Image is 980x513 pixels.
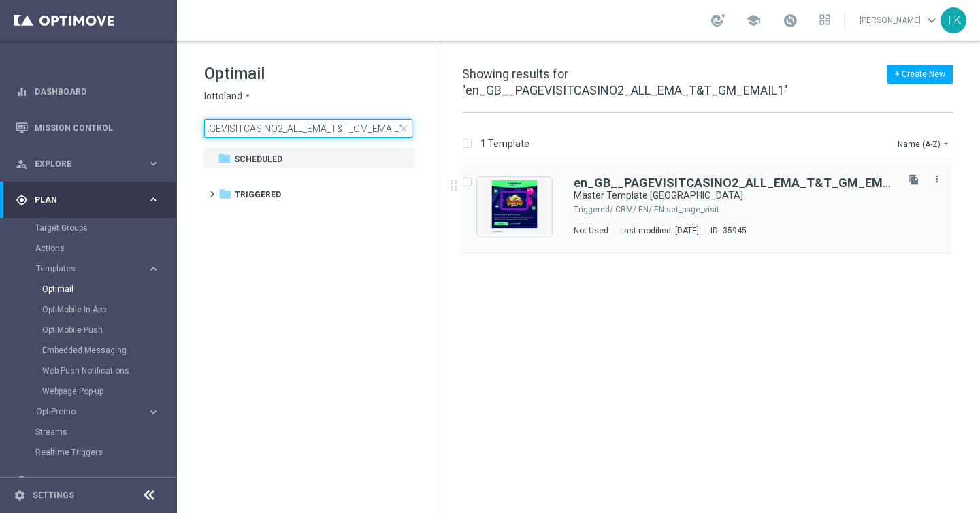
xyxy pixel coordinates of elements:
[42,279,176,299] div: Optimail
[234,153,282,165] span: Scheduled
[42,381,176,401] div: Webpage Pop-up
[35,243,142,254] a: Actions
[723,225,747,236] div: 35945
[941,7,966,33] div: TK
[204,90,253,103] button: lottoland arrow_drop_down
[448,160,977,254] div: Press SPACE to select this row.
[42,299,176,320] div: OptiMobile In-App
[16,86,28,98] i: equalizer
[574,204,613,215] div: Triggered/
[35,259,176,401] div: Templates
[35,238,176,259] div: Actions
[147,406,160,418] i: keyboard_arrow_right
[35,218,176,238] div: Target Groups
[615,204,894,215] div: Triggered/CRM/EN/EN set_page_visit
[36,408,133,416] span: OptiPromo
[15,86,161,97] button: equalizer Dashboard
[42,325,142,335] a: OptiMobile Push
[574,189,894,202] div: Master Template UK
[909,174,919,185] i: file_copy
[35,427,142,437] a: Streams
[574,176,908,190] b: en_GB__PAGEVISITCASINO2_ALL_EMA_T&T_GM_EMAIL1
[35,442,176,463] div: Realtime Triggers
[16,475,147,487] div: Execute
[16,158,147,170] div: Explore
[147,193,160,206] i: keyboard_arrow_right
[615,225,704,236] div: Last modified: [DATE]
[204,63,412,84] h1: Optimail
[204,90,242,103] span: lottoland
[14,489,26,501] i: settings
[218,152,231,165] i: folder
[896,135,953,152] button: Name (A-Z)arrow_drop_down
[930,171,944,187] button: more_vert
[746,13,761,28] span: school
[15,159,161,169] button: person_search Explore keyboard_arrow_right
[15,195,161,205] button: gps_fixed Plan keyboard_arrow_right
[480,180,549,233] img: 35945.jpeg
[35,422,176,442] div: Streams
[941,138,951,149] i: arrow_drop_down
[42,365,142,376] a: Web Push Notifications
[905,171,923,188] button: file_copy
[242,90,253,103] i: arrow_drop_down
[932,173,943,184] i: more_vert
[42,304,142,315] a: OptiMobile In-App
[15,476,161,486] button: play_circle_outline Execute keyboard_arrow_right
[36,265,147,273] div: Templates
[35,196,147,204] span: Plan
[33,491,74,499] a: Settings
[42,320,176,340] div: OptiMobile Push
[15,122,161,133] button: Mission Control
[574,189,863,202] a: Master Template [GEOGRAPHIC_DATA]
[574,225,608,236] div: Not Used
[35,222,142,233] a: Target Groups
[16,73,160,110] div: Dashboard
[42,386,142,397] a: Webpage Pop-up
[204,119,412,138] input: Search Template
[35,160,147,168] span: Explore
[42,340,176,361] div: Embedded Messaging
[462,67,788,97] span: Showing results for "en_GB__PAGEVISITCASINO2_ALL_EMA_T&T_GM_EMAIL1"
[16,194,28,206] i: gps_fixed
[480,137,529,150] p: 1 Template
[35,406,161,417] button: OptiPromo keyboard_arrow_right
[35,447,142,458] a: Realtime Triggers
[704,225,747,236] div: ID:
[35,401,176,422] div: OptiPromo
[147,474,160,487] i: keyboard_arrow_right
[16,158,28,170] i: person_search
[574,177,894,189] a: en_GB__PAGEVISITCASINO2_ALL_EMA_T&T_GM_EMAIL1
[16,110,160,146] div: Mission Control
[42,361,176,381] div: Web Push Notifications
[398,123,409,134] span: close
[35,73,160,110] a: Dashboard
[235,188,281,201] span: Triggered
[924,13,939,28] span: keyboard_arrow_down
[887,65,953,84] button: + Create New
[147,263,160,276] i: keyboard_arrow_right
[36,265,133,273] span: Templates
[218,187,232,201] i: folder
[16,194,147,206] div: Plan
[147,157,160,170] i: keyboard_arrow_right
[42,345,142,356] a: Embedded Messaging
[35,263,161,274] button: Templates keyboard_arrow_right
[858,10,941,31] a: [PERSON_NAME]keyboard_arrow_down
[36,408,147,416] div: OptiPromo
[42,284,142,295] a: Optimail
[35,110,160,146] a: Mission Control
[16,475,28,487] i: play_circle_outline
